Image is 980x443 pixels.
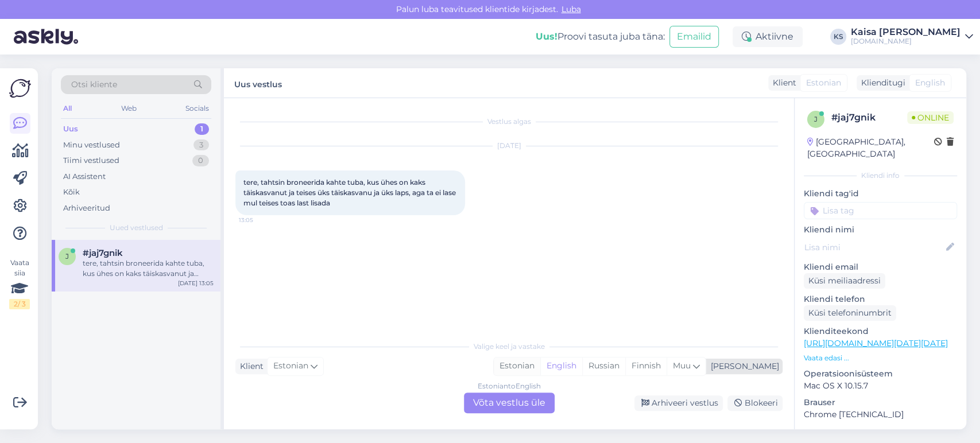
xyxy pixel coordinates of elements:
div: Estonian to English [478,381,541,391]
img: Askly Logo [9,77,31,99]
div: Vestlus algas [235,116,783,127]
span: #jaj7gnik [83,248,123,258]
span: Luba [558,4,584,14]
div: Russian [582,357,625,375]
div: Kõik [63,186,80,198]
div: Blokeeri [727,395,783,411]
div: Proovi tasuta juba täna: [536,30,665,44]
div: AI Assistent [63,171,106,182]
div: [PERSON_NAME] [706,360,779,372]
span: Uued vestlused [110,223,163,233]
div: Minu vestlused [63,139,120,151]
span: Estonian [273,360,308,372]
input: Lisa nimi [804,241,944,254]
div: Kaisa [PERSON_NAME] [851,28,960,37]
div: Klienditugi [857,77,905,89]
div: Tiimi vestlused [63,155,119,166]
div: # jaj7gnik [831,111,907,125]
div: [DATE] [235,141,783,151]
div: Küsi meiliaadressi [804,273,885,289]
div: Socials [183,101,211,116]
div: Valige keel ja vastake [235,341,783,352]
div: Kliendi info [804,170,957,181]
div: Küsi telefoninumbrit [804,305,896,321]
button: Emailid [669,26,719,48]
p: Vaata edasi ... [804,353,957,363]
div: [DATE] 13:05 [178,279,214,287]
div: [DOMAIN_NAME] [851,37,960,46]
div: Arhiveeri vestlus [634,395,723,411]
div: Web [119,101,139,116]
p: Brauser [804,397,957,409]
div: Klient [768,77,796,89]
div: Võta vestlus üle [464,393,555,413]
div: [GEOGRAPHIC_DATA], [GEOGRAPHIC_DATA] [807,136,934,160]
p: Kliendi email [804,261,957,273]
span: Otsi kliente [71,79,117,91]
div: 2 / 3 [9,299,30,309]
div: English [540,357,582,375]
div: Vaata siia [9,258,30,309]
span: tere, tahtsin broneerida kahte tuba, kus ühes on kaks täiskasvanut ja teises üks täiskasvanu ja ü... [243,178,458,207]
label: Uus vestlus [234,75,282,91]
div: Finnish [625,357,667,375]
div: tere, tahtsin broneerida kahte tuba, kus ühes on kaks täiskasvanut ja teises üks täiskasvanu ja ü... [83,258,214,279]
p: Kliendi nimi [804,224,957,236]
div: All [61,101,74,116]
p: Klienditeekond [804,325,957,337]
p: Kliendi telefon [804,293,957,305]
span: j [814,115,818,123]
div: Klient [235,360,264,372]
div: 0 [192,155,209,166]
input: Lisa tag [804,202,957,219]
p: Mac OS X 10.15.7 [804,380,957,392]
a: [URL][DOMAIN_NAME][DATE][DATE] [804,338,948,348]
span: English [915,77,945,89]
span: Muu [673,360,691,371]
span: j [65,252,69,261]
div: Aktiivne [733,26,803,47]
div: Arhiveeritud [63,203,110,214]
div: KS [830,29,846,45]
p: Kliendi tag'id [804,188,957,200]
span: 13:05 [239,216,282,224]
div: 3 [193,139,209,151]
div: Uus [63,123,78,135]
span: Estonian [806,77,841,89]
div: 1 [195,123,209,135]
b: Uus! [536,31,557,42]
span: Online [907,111,954,124]
p: Chrome [TECHNICAL_ID] [804,409,957,421]
p: Operatsioonisüsteem [804,368,957,380]
div: Estonian [494,357,540,375]
a: Kaisa [PERSON_NAME][DOMAIN_NAME] [851,28,973,46]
